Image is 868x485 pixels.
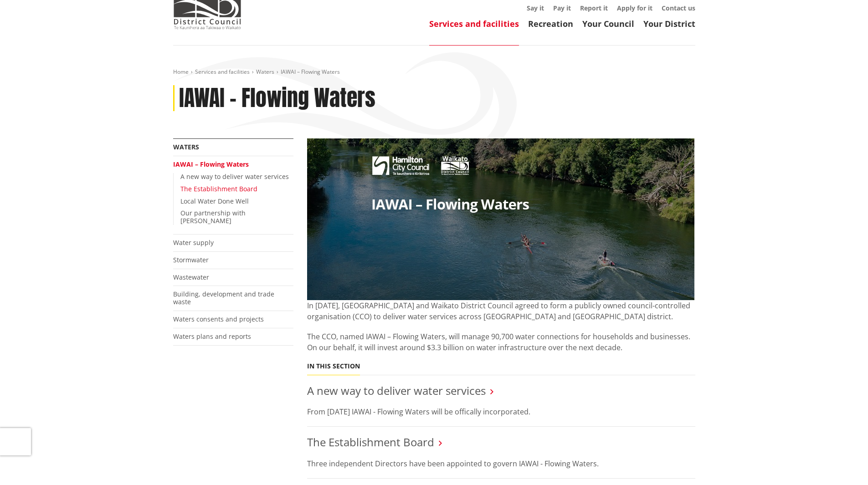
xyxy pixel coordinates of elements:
a: The Establishment Board [307,434,434,449]
a: Water supply [173,238,214,247]
a: Wastewater [173,273,209,281]
a: Home [173,68,189,76]
a: Say it [527,4,544,12]
a: Report it [580,4,608,12]
a: Apply for it [617,4,652,12]
a: Building, development and trade waste [173,290,274,306]
a: Waters consents and projects [173,315,264,323]
a: The Establishment Board [180,184,257,193]
a: A new way to deliver water services [180,172,289,181]
a: Stormwater [173,255,209,264]
a: Services and facilities [195,68,250,76]
a: Pay it [553,4,571,12]
iframe: Messenger Launcher [826,447,859,480]
nav: breadcrumb [173,68,695,76]
a: Waters plans and reports [173,332,251,341]
p: From [DATE] IAWAI - Flowing Waters will be offically incorporated. [307,406,695,417]
a: Services and facilities [429,18,519,29]
a: Waters [173,143,199,151]
p: The CCO, named IAWAI – Flowing Waters, will manage 90,700 water connections for households and bu... [307,331,695,353]
h1: IAWAI – Flowing Waters [179,85,375,112]
a: A new way to deliver water services [307,383,486,398]
img: 27080 HCC Website Banner V10 [307,138,694,300]
a: Contact us [662,4,695,12]
a: Our partnership with [PERSON_NAME] [180,209,246,225]
a: Waters [256,68,274,76]
span: IAWAI – Flowing Waters [281,68,340,76]
h5: In this section [307,362,360,370]
p: Three independent Directors have been appointed to govern IAWAI - Flowing Waters. [307,458,695,469]
a: Recreation [528,18,573,29]
p: In [DATE], [GEOGRAPHIC_DATA] and Waikato District Council agreed to form a publicly owned council... [307,300,695,322]
a: Your Council [582,18,634,29]
a: IAWAI – Flowing Waters [173,160,249,168]
a: Local Water Done Well [180,197,249,205]
a: Your District [643,18,695,29]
